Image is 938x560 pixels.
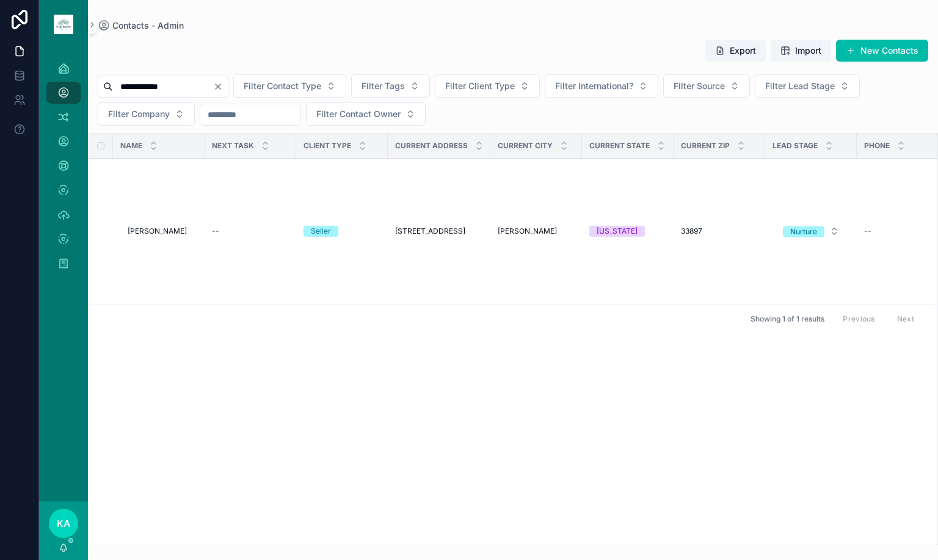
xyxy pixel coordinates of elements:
button: Select Button [663,74,750,98]
span: Filter Company [108,108,170,120]
a: Seller [304,226,380,237]
span: Filter Contact Type [244,80,321,92]
span: -- [212,226,219,236]
span: 33897 [681,226,702,236]
span: Lead Stage [773,141,818,151]
button: Export [705,40,766,62]
span: Next Task [212,141,254,151]
span: Client Type [304,141,351,151]
span: Filter Source [674,80,725,92]
button: Select Button [545,74,658,98]
button: Select Button [351,74,430,98]
button: Select Button [233,74,346,98]
div: scrollable content [39,49,88,290]
a: Contacts - Admin [98,20,184,32]
div: [US_STATE] [597,226,638,237]
a: -- [212,226,289,236]
span: [PERSON_NAME] [128,226,187,236]
a: [US_STATE] [589,226,666,237]
button: New Contacts [836,40,928,62]
button: Clear [213,82,228,92]
span: Filter Lead Stage [765,80,835,92]
span: KA [57,516,70,531]
span: Import [795,45,821,57]
img: App logo [54,15,73,34]
div: Nurture [790,226,817,237]
span: Showing 1 of 1 results [751,314,824,324]
span: Contacts - Admin [112,20,184,32]
button: Select Button [306,102,426,126]
a: 33897 [681,226,758,236]
a: [PERSON_NAME] [128,226,197,236]
span: Current State [589,141,650,151]
span: Filter Tags [362,80,405,92]
button: Select Button [435,74,540,98]
button: Select Button [755,74,860,98]
span: Filter Contact Owner [316,108,401,120]
span: Filter International? [555,80,633,92]
div: Seller [311,226,331,237]
span: Filter Client Type [445,80,515,92]
span: [STREET_ADDRESS] [395,226,465,236]
span: Phone [864,141,890,151]
span: Current Address [395,141,468,151]
button: Import [771,40,831,62]
span: [PERSON_NAME] [498,226,557,236]
span: Name [120,141,142,151]
span: Current Zip [681,141,730,151]
button: Select Button [773,220,849,242]
a: Select Button [773,220,849,243]
a: [STREET_ADDRESS] [395,226,483,236]
button: Select Button [98,102,195,126]
span: Current City [498,141,553,151]
a: [PERSON_NAME] [498,226,575,236]
span: -- [864,226,871,236]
